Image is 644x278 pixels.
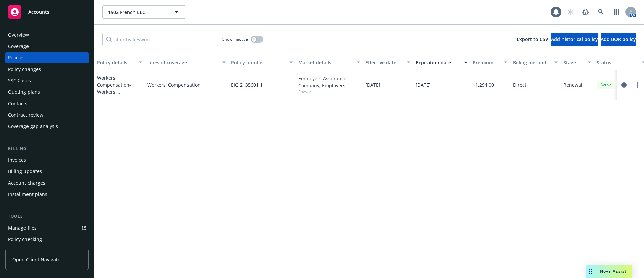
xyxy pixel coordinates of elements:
[416,59,460,66] div: Expiration date
[298,75,360,89] div: Employers Assurance Company, Employers Insurance Group
[5,213,89,220] div: Tools
[551,33,598,46] button: Add historical policy
[147,59,218,66] div: Lines of coverage
[413,54,470,70] button: Expiration date
[97,75,131,102] a: Workers' Compensation
[231,81,265,88] span: EIG 2135601 11
[145,54,228,70] button: Lines of coverage
[563,81,582,88] span: Renewal
[633,81,641,89] a: more
[8,121,58,132] div: Coverage gap analysis
[5,87,89,97] a: Quoting plans
[94,54,145,70] button: Policy details
[298,59,353,66] div: Market details
[8,234,42,245] div: Policy checking
[5,189,89,200] a: Installment plans
[517,36,548,42] span: Export to CSV
[416,81,431,88] span: [DATE]
[298,89,360,95] span: Show all
[363,54,413,70] button: Effective date
[5,98,89,109] a: Contacts
[8,30,29,40] div: Overview
[108,9,166,16] span: 1502 French LLC
[102,33,218,46] input: Filter by keyword...
[8,52,25,63] div: Policies
[513,59,550,66] div: Billing method
[620,81,628,89] a: circleInformation
[97,82,131,102] span: - Workers' Compensation
[5,145,89,152] div: Billing
[147,81,226,88] a: Workers' Compensation
[12,256,62,263] span: Open Client Navigator
[28,9,49,15] span: Accounts
[5,155,89,165] a: Invoices
[222,36,248,42] span: Show inactive
[597,59,638,66] div: Status
[8,41,29,52] div: Coverage
[610,5,623,19] a: Switch app
[8,223,37,233] div: Manage files
[586,265,632,278] button: Nova Assist
[563,5,577,19] a: Start snowing
[601,33,636,46] button: Add BOR policy
[8,75,31,86] div: SSC Cases
[296,54,363,70] button: Market details
[5,223,89,233] a: Manage files
[5,234,89,245] a: Policy checking
[599,82,613,88] span: Active
[8,189,47,200] div: Installment plans
[551,36,598,42] span: Add historical policy
[102,5,186,19] button: 1502 French LLC
[510,54,560,70] button: Billing method
[600,268,627,274] span: Nova Assist
[579,5,592,19] a: Report a Bug
[5,52,89,63] a: Policies
[5,177,89,188] a: Account charges
[5,64,89,75] a: Policy changes
[513,81,526,88] span: Direct
[8,110,43,120] div: Contract review
[5,3,89,22] a: Accounts
[601,36,636,42] span: Add BOR policy
[365,81,380,88] span: [DATE]
[5,41,89,52] a: Coverage
[473,59,500,66] div: Premium
[563,59,584,66] div: Stage
[594,5,608,19] a: Search
[228,54,296,70] button: Policy number
[8,98,28,109] div: Contacts
[365,59,403,66] div: Effective date
[8,64,41,75] div: Policy changes
[470,54,510,70] button: Premium
[8,155,26,165] div: Invoices
[586,265,595,278] div: Drag to move
[8,87,40,97] div: Quoting plans
[231,59,285,66] div: Policy number
[5,166,89,177] a: Billing updates
[560,54,594,70] button: Stage
[5,30,89,40] a: Overview
[97,59,135,66] div: Policy details
[5,110,89,120] a: Contract review
[517,33,548,46] button: Export to CSV
[473,81,494,88] span: $1,294.00
[5,75,89,86] a: SSC Cases
[5,121,89,132] a: Coverage gap analysis
[8,177,45,188] div: Account charges
[8,166,42,177] div: Billing updates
